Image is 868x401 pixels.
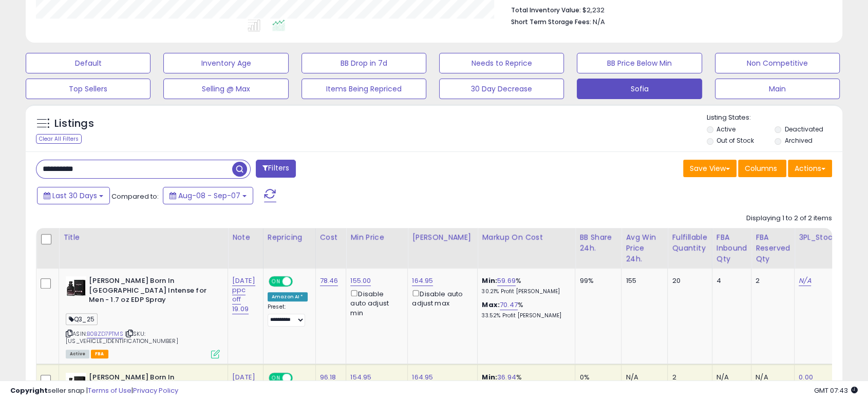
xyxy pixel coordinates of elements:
[577,53,702,73] button: BB Price Below Min
[511,6,581,14] b: Total Inventory Value:
[799,232,839,243] div: 3PL_Stock
[232,232,259,243] div: Note
[716,136,754,145] label: Out of Stock
[738,160,786,177] button: Columns
[178,190,240,201] span: Aug-08 - Sep-07
[716,232,747,264] div: FBA inbound Qty
[482,276,567,295] div: %
[478,228,575,269] th: The percentage added to the cost of goods (COGS) that forms the calculator for Min & Max prices.
[232,276,255,314] a: [DATE] ppc off 19.09
[350,232,403,243] div: Min Price
[163,187,253,204] button: Aug-08 - Sep-07
[788,160,832,177] button: Actions
[672,232,707,254] div: Fulfillable Quantity
[511,3,824,15] li: $2,232
[163,53,288,73] button: Inventory Age
[785,136,813,145] label: Archived
[716,276,744,285] div: 4
[482,300,567,319] div: %
[256,160,296,178] button: Filters
[412,288,469,308] div: Disable auto adjust max
[87,330,123,338] a: B0BZD7PTMS
[715,53,840,73] button: Non Competitive
[482,276,497,285] b: Min:
[482,288,567,295] p: 30.21% Profit [PERSON_NAME]
[26,79,150,99] button: Top Sellers
[10,386,48,395] strong: Copyright
[66,313,98,325] span: Q3_25
[301,53,426,73] button: BB Drop in 7d
[799,276,811,286] a: N/A
[320,276,338,286] a: 78.46
[133,386,178,395] a: Privacy Policy
[268,292,308,301] div: Amazon AI *
[756,276,786,285] div: 2
[716,125,735,133] label: Active
[626,232,663,264] div: Avg Win Price 24h.
[301,79,426,99] button: Items Being Repriced
[111,192,159,201] span: Compared to:
[66,276,220,357] div: ASIN:
[163,79,288,99] button: Selling @ Max
[579,232,617,254] div: BB Share 24h.
[482,300,500,310] b: Max:
[482,312,567,319] p: 33.52% Profit [PERSON_NAME]
[320,232,342,243] div: Cost
[66,350,89,358] span: All listings currently available for purchase on Amazon
[683,160,737,177] button: Save View
[291,277,308,286] span: OFF
[579,276,613,285] div: 99%
[756,232,790,264] div: FBA Reserved Qty
[482,232,571,243] div: Markup on Cost
[66,330,178,345] span: | SKU: [US_VEHICLE_IDENTIFICATION_NUMBER]
[746,214,832,223] div: Displaying 1 to 2 of 2 items
[439,79,564,99] button: 30 Day Decrease
[577,79,702,99] button: Sofia
[412,232,473,243] div: [PERSON_NAME]
[785,125,823,133] label: Deactivated
[66,276,86,297] img: 41Z7yn+qqQL._SL40_.jpg
[715,79,840,99] button: Main
[439,53,564,73] button: Needs to Reprice
[52,190,97,201] span: Last 30 Days
[268,232,311,243] div: Repricing
[500,300,518,310] a: 70.47
[270,277,282,286] span: ON
[350,276,371,286] a: 155.00
[26,53,150,73] button: Default
[89,276,214,308] b: [PERSON_NAME] Born In [GEOGRAPHIC_DATA] Intense for Men - 1.7 oz EDP Spray
[626,276,659,285] div: 155
[795,228,843,269] th: CSV column name: cust_attr_3_3PL_Stock
[672,276,704,285] div: 20
[412,276,433,286] a: 164.95
[350,288,400,318] div: Disable auto adjust min
[707,113,842,123] p: Listing States:
[10,386,178,396] div: seller snap | |
[63,232,223,243] div: Title
[511,17,591,26] b: Short Term Storage Fees:
[88,386,131,395] a: Terms of Use
[268,303,308,327] div: Preset:
[37,187,110,204] button: Last 30 Days
[593,17,605,27] span: N/A
[745,163,777,174] span: Columns
[54,117,94,131] h5: Listings
[814,386,858,395] span: 2025-10-8 07:43 GMT
[91,350,108,358] span: FBA
[497,276,516,286] a: 59.69
[36,134,82,144] div: Clear All Filters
